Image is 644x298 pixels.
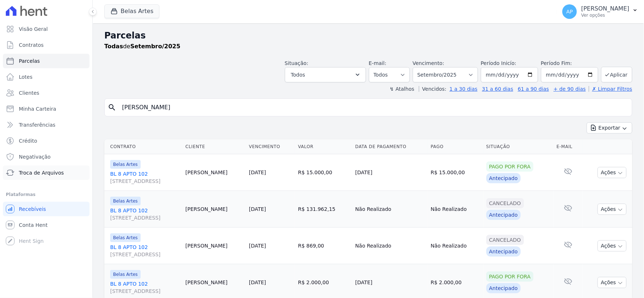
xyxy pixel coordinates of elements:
[352,191,428,228] td: Não Realizado
[518,86,549,92] a: 61 a 90 dias
[110,160,141,169] span: Belas Artes
[249,243,266,249] a: [DATE]
[104,43,123,50] strong: Todas
[428,191,483,228] td: Não Realizado
[110,244,180,258] a: BL 8 APTO 102[STREET_ADDRESS]
[19,205,46,213] span: Recebíveis
[104,42,180,51] p: de
[598,167,627,178] button: Ações
[285,60,308,66] label: Situação:
[428,228,483,264] td: Não Realizado
[557,1,644,22] button: AP [PERSON_NAME] Ver opções
[295,154,352,191] td: R$ 15.000,00
[249,206,266,212] a: [DATE]
[598,240,627,252] button: Ações
[183,154,246,191] td: [PERSON_NAME]
[3,22,90,36] a: Visão Geral
[413,60,444,66] label: Vencimento:
[19,153,51,160] span: Negativação
[19,105,56,113] span: Minha Carteira
[598,204,627,215] button: Ações
[104,139,183,154] th: Contrato
[3,166,90,180] a: Troca de Arquivos
[183,228,246,264] td: [PERSON_NAME]
[246,139,295,154] th: Vencimento
[486,210,521,220] div: Antecipado
[486,198,524,208] div: Cancelado
[3,134,90,148] a: Crédito
[482,86,513,92] a: 31 a 60 dias
[110,207,180,221] a: BL 8 APTO 102[STREET_ADDRESS]
[19,137,37,144] span: Crédito
[566,9,573,14] span: AP
[295,228,352,264] td: R$ 869,00
[486,173,521,183] div: Antecipado
[110,170,180,185] a: BL 8 APTO 102[STREET_ADDRESS]
[3,118,90,132] a: Transferências
[295,191,352,228] td: R$ 131.962,15
[110,280,180,295] a: BL 8 APTO 102[STREET_ADDRESS]
[554,139,583,154] th: E-mail
[598,277,627,288] button: Ações
[3,102,90,116] a: Minha Carteira
[130,43,180,50] strong: Setembro/2025
[3,150,90,164] a: Negativação
[486,246,521,257] div: Antecipado
[428,154,483,191] td: R$ 15.000,00
[6,190,87,199] div: Plataformas
[183,139,246,154] th: Cliente
[3,218,90,232] a: Conta Hent
[110,270,141,279] span: Belas Artes
[19,221,47,229] span: Conta Hent
[19,41,43,49] span: Contratos
[110,177,180,185] span: [STREET_ADDRESS]
[483,139,554,154] th: Situação
[3,202,90,216] a: Recebíveis
[3,70,90,84] a: Lotes
[291,70,305,79] span: Todos
[589,86,632,92] a: ✗ Limpar Filtros
[249,279,266,285] a: [DATE]
[183,191,246,228] td: [PERSON_NAME]
[110,214,180,221] span: [STREET_ADDRESS]
[541,60,598,67] label: Período Fim:
[486,162,534,172] div: Pago por fora
[104,29,632,42] h2: Parcelas
[554,86,586,92] a: + de 90 dias
[352,139,428,154] th: Data de Pagamento
[486,283,521,293] div: Antecipado
[369,60,387,66] label: E-mail:
[428,139,483,154] th: Pago
[110,287,180,295] span: [STREET_ADDRESS]
[19,89,39,97] span: Clientes
[118,100,629,115] input: Buscar por nome do lote ou do cliente
[19,57,40,65] span: Parcelas
[110,233,141,242] span: Belas Artes
[3,86,90,100] a: Clientes
[352,228,428,264] td: Não Realizado
[19,73,33,81] span: Lotes
[110,197,141,205] span: Belas Artes
[581,12,630,18] p: Ver opções
[3,38,90,52] a: Contratos
[581,5,630,12] p: [PERSON_NAME]
[390,86,414,92] label: ↯ Atalhos
[450,86,478,92] a: 1 a 30 dias
[285,67,366,82] button: Todos
[587,122,632,134] button: Exportar
[19,25,48,33] span: Visão Geral
[601,67,632,82] button: Aplicar
[352,154,428,191] td: [DATE]
[108,103,116,112] i: search
[3,54,90,68] a: Parcelas
[419,86,446,92] label: Vencidos:
[486,235,524,245] div: Cancelado
[110,251,180,258] span: [STREET_ADDRESS]
[486,272,534,282] div: Pago por fora
[481,60,516,66] label: Período Inicío:
[19,169,64,176] span: Troca de Arquivos
[249,170,266,175] a: [DATE]
[104,4,159,18] button: Belas Artes
[295,139,352,154] th: Valor
[19,121,55,128] span: Transferências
